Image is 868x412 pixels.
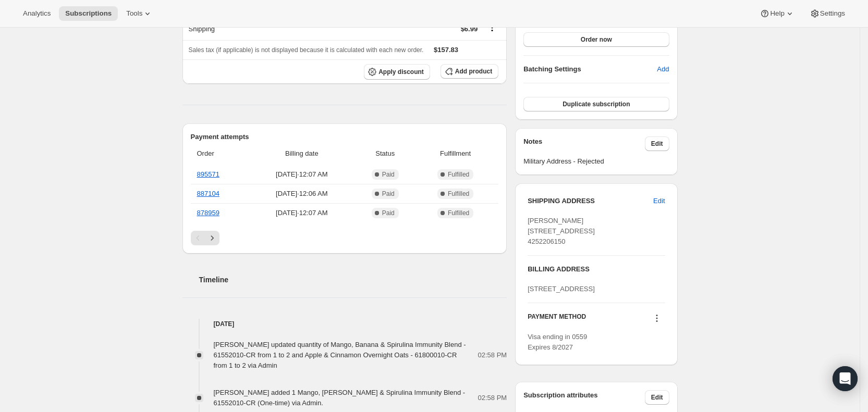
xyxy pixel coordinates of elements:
div: Open Intercom Messenger [833,366,858,391]
h3: Notes [523,136,645,151]
button: Subscriptions [59,6,118,21]
button: Add product [441,64,498,79]
th: Order [191,142,249,165]
span: [DATE] · 12:07 AM [252,208,351,218]
span: Edit [653,196,665,206]
th: Shipping [182,17,370,40]
span: Settings [820,9,845,18]
button: Next [205,231,219,245]
span: Paid [382,170,395,179]
span: Paid [382,190,395,198]
span: Billing date [252,148,351,159]
h3: PAYMENT METHOD [528,313,586,327]
span: Add product [455,67,492,76]
span: $157.83 [434,46,458,54]
span: Military Address - Rejected [523,156,669,167]
button: Add [651,61,675,78]
h2: Payment attempts [191,132,499,142]
span: Sales tax (if applicable) is not displayed because it is calculated with each new order. [189,46,424,54]
button: Edit [645,390,669,405]
span: [DATE] · 12:07 AM [252,169,351,180]
button: Order now [523,32,669,47]
span: Duplicate subscription [563,100,630,108]
span: Paid [382,209,395,217]
span: Order now [581,35,612,44]
a: 887104 [197,190,219,197]
span: Tools [126,9,142,18]
h3: SHIPPING ADDRESS [528,196,653,206]
span: [DATE] · 12:06 AM [252,189,351,199]
h3: Subscription attributes [523,390,645,405]
button: Analytics [17,6,57,21]
button: Duplicate subscription [523,97,669,111]
button: Tools [120,6,159,21]
nav: Pagination [191,231,499,245]
a: 878959 [197,209,219,217]
span: Add [657,64,669,74]
span: Analytics [23,9,51,18]
span: 02:58 PM [478,393,507,403]
button: Help [753,6,801,21]
button: Settings [803,6,851,21]
button: Edit [647,193,671,209]
span: Visa ending in 0559 Expires 8/2027 [528,333,587,351]
button: Shipping actions [484,22,500,33]
button: Apply discount [364,64,430,80]
button: Edit [645,136,669,151]
span: [PERSON_NAME] [STREET_ADDRESS] 4252206150 [528,217,595,245]
span: Edit [651,140,663,148]
span: Fulfilled [448,209,469,217]
a: 895571 [197,170,219,178]
span: Fulfillment [419,148,492,159]
span: Help [770,9,784,18]
span: Fulfilled [448,170,469,179]
span: $6.99 [461,25,478,33]
span: Apply discount [378,68,424,76]
span: [PERSON_NAME] updated quantity of Mango, Banana & Spirulina Immunity Blend - 61552010-CR from 1 t... [214,341,466,369]
span: [STREET_ADDRESS] [528,285,595,293]
span: Fulfilled [448,190,469,198]
h6: Batching Settings [523,64,657,74]
span: Edit [651,393,663,402]
span: [PERSON_NAME] added 1 Mango, [PERSON_NAME] & Spirulina Immunity Blend - 61552010-CR (One-time) vi... [214,389,466,407]
h3: BILLING ADDRESS [528,264,665,274]
span: Status [358,148,412,159]
span: Subscriptions [65,9,112,18]
span: 02:58 PM [478,350,507,360]
h2: Timeline [199,274,507,285]
h4: [DATE] [182,319,507,329]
